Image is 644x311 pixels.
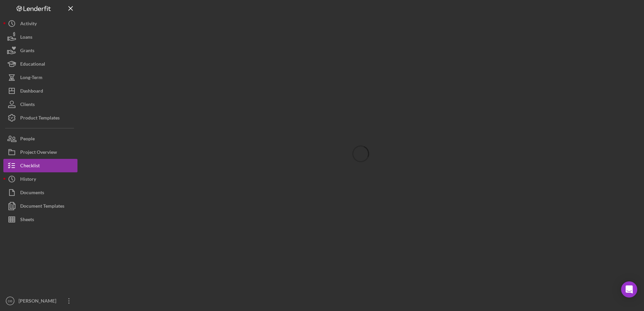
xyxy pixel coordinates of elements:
button: Product Templates [3,111,77,125]
div: Activity [20,17,37,32]
button: Loans [3,30,77,44]
button: DB[PERSON_NAME] [3,294,77,308]
div: People [20,132,35,147]
button: Document Templates [3,199,77,213]
div: History [20,172,36,187]
div: Educational [20,57,45,72]
div: Product Templates [20,111,60,126]
div: Documents [20,186,44,201]
button: Sheets [3,213,77,226]
div: Clients [20,98,35,113]
button: Activity [3,17,77,30]
div: [PERSON_NAME] [17,294,61,309]
button: Long-Term [3,71,77,84]
div: Project Overview [20,145,57,161]
div: Sheets [20,213,34,228]
div: Grants [20,44,34,59]
button: Educational [3,57,77,71]
button: Checklist [3,159,77,172]
button: Grants [3,44,77,57]
div: Dashboard [20,84,43,99]
div: Open Intercom Messenger [621,281,637,298]
button: Documents [3,186,77,199]
text: DB [8,299,12,303]
div: Document Templates [20,199,64,214]
button: History [3,172,77,186]
div: Checklist [20,159,40,174]
button: People [3,132,77,145]
div: Loans [20,30,32,45]
button: Project Overview [3,145,77,159]
button: Clients [3,98,77,111]
div: Long-Term [20,71,42,86]
button: Dashboard [3,84,77,98]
